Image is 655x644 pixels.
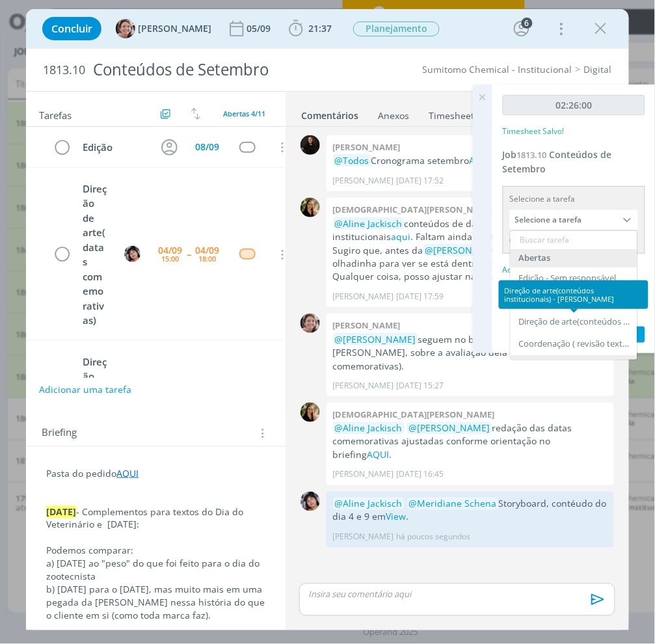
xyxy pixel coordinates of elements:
a: AQUI [368,449,390,461]
div: Adicionar descrição [503,264,645,276]
img: arrow-down-up.svg [191,108,200,120]
p: [PERSON_NAME] [333,291,394,302]
span: Abertas 4/11 [224,109,266,118]
span: 21:37 [308,22,332,34]
span: @[PERSON_NAME] [425,244,507,256]
p: Timesheet Salvo! [503,126,565,137]
div: Coordenação ( revisão textos) - [PERSON_NAME] [519,339,632,349]
span: -- [187,250,191,259]
b: [DEMOGRAPHIC_DATA][PERSON_NAME] [333,204,495,215]
button: 6 [511,18,532,39]
span: [DATE] 17:59 [397,291,444,302]
b: [PERSON_NAME] [333,319,401,331]
p: conteúdos de datas comemorativas e 2 institucionais . Faltam ainda 2 institucionais. [333,217,608,244]
span: @Aline Jackisch [335,217,403,230]
button: Planejamento [353,21,440,37]
a: Digital [584,63,612,75]
img: A [301,314,320,333]
span: Tarefas [39,106,72,122]
span: @Aline Jackisch [335,498,403,510]
span: @Todos [335,154,369,167]
div: Concluídas [511,355,637,373]
span: [DATE] 16:45 [397,469,444,481]
div: 08/09 [195,142,219,152]
div: Edição - Sem responsável [519,273,617,284]
p: b) [DATE] para o [DATE], mas muito mais em uma pegada da [PERSON_NAME] nessa história do que o cl... [46,584,265,623]
a: Job1813.10Conteúdos de Setembro [503,148,612,175]
div: Direção de arte(conteúdos institucionais) [77,354,112,502]
img: C [301,198,320,217]
p: Sugiro que, antes da iniciar, tu dê uma olhadinha para ver se está dentro do esperado pelo client... [333,244,608,284]
span: [PERSON_NAME] [138,24,211,33]
div: 6 [522,18,533,29]
div: Conteúdos de Setembro [88,54,369,86]
div: Abertas [511,249,637,267]
p: [PERSON_NAME] [333,175,394,187]
div: 18:00 [198,255,216,262]
img: E [301,492,320,511]
a: Comentários [301,103,360,122]
input: Buscar tarefa [511,231,637,249]
p: Cronograma setembro [333,154,608,167]
a: aqui [392,230,411,243]
strong: [DATE] [46,506,76,518]
img: A [116,19,135,38]
a: View [386,511,407,523]
div: dialog [26,9,628,630]
b: [DEMOGRAPHIC_DATA][PERSON_NAME] [333,409,495,420]
a: Timesheet [429,103,475,122]
p: [PERSON_NAME] [333,469,394,481]
a: Sumitomo Chemical - Institucional [423,63,572,75]
b: [PERSON_NAME] [333,141,401,153]
div: Anexos [379,109,410,122]
span: @[PERSON_NAME] [335,333,416,345]
button: A[PERSON_NAME] [116,19,211,38]
p: - Complementos para textos do Dia do Veterinário e [DATE]: [46,506,265,532]
div: Direção de arte(conteúdos institucionais) - [PERSON_NAME] [519,317,632,327]
img: S [301,135,320,155]
span: [DATE] 17:52 [397,175,444,187]
p: Podemos comparar: [46,544,265,557]
button: Concluir [42,17,101,40]
span: @Meridiane Schena [409,498,497,510]
div: 15:00 [161,255,179,262]
span: [DATE] 15:27 [397,380,444,392]
p: seguem no briefing retornos da [PERSON_NAME], sobre a avaliação dela dos conteúdos (datas comemor... [333,333,608,373]
span: @Aline Jackisch [335,422,403,435]
div: Direção de arte(datas comemorativas) [77,181,112,329]
span: Conteúdos de Setembro [503,148,612,175]
img: E [124,246,140,262]
span: Concluir [51,23,92,34]
a: AQUI [116,467,139,479]
div: Selecione a tarefa [510,193,638,205]
span: Planejamento [353,21,440,36]
p: Storyboard, contéudo do dia 4 e 9 em . [333,498,608,524]
span: Briefing [42,425,77,442]
p: [PERSON_NAME] [333,380,394,392]
img: C [301,403,320,422]
div: 04/09 [158,246,182,255]
div: 05/09 [247,24,273,33]
p: a) [DATE] ao "peso" do que foi feito para o dia do zootecnista [46,557,265,584]
span: há poucos segundos [397,531,471,543]
a: AQUI [470,154,492,167]
p: redação das datas comemorativas ajustadas conforme orientação no briefing . [333,422,608,462]
button: E [122,245,142,264]
div: Direção de arte(conteúdos institucionais) - [PERSON_NAME] [499,280,648,309]
span: 1813.10 [517,149,547,161]
p: Pasta do pedido [46,467,265,480]
button: 21:37 [286,18,335,39]
span: @[PERSON_NAME] [409,422,490,435]
button: Adicionar uma tarefa [38,378,132,401]
div: Edição [77,139,149,155]
div: 04/09 [195,246,219,255]
span: 1813.10 [43,63,85,77]
p: [PERSON_NAME] [333,531,394,543]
